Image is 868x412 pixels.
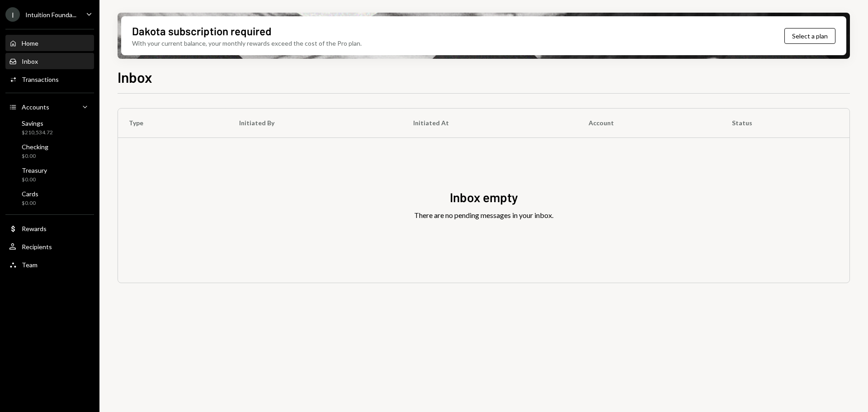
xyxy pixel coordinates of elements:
a: Accounts [5,99,94,115]
a: Checking$0.00 [5,140,94,162]
div: Inbox empty [450,189,518,206]
th: Type [118,109,228,137]
a: Inbox [5,53,94,69]
div: Recipients [22,243,52,251]
th: Status [721,109,849,137]
div: Rewards [22,225,47,232]
div: There are no pending messages in your inbox. [414,210,553,221]
div: $0.00 [22,176,47,184]
h1: Inbox [118,68,152,86]
div: Savings [22,119,53,127]
div: $210,534.72 [22,129,53,137]
a: Home [5,35,94,51]
div: $0.00 [22,152,48,160]
div: Home [22,39,38,47]
div: Dakota subscription required [132,24,271,38]
div: Checking [22,143,48,151]
a: Team [5,256,94,273]
div: Transactions [22,76,59,83]
div: Team [22,261,38,269]
a: Recipients [5,238,94,255]
a: Rewards [5,220,94,237]
a: Savings$210,534.72 [5,117,94,138]
div: With your current balance, your monthly rewards exceed the cost of the Pro plan. [132,38,362,48]
button: Select a plan [784,28,835,44]
div: Cards [22,190,38,198]
a: Treasury$0.00 [5,164,94,185]
div: Intuition Founda... [25,11,76,19]
div: Accounts [22,103,49,111]
div: Treasury [22,166,47,174]
div: I [5,7,20,22]
a: Cards$0.00 [5,187,94,209]
th: Account [578,109,721,137]
a: Transactions [5,71,94,87]
th: Initiated By [228,109,402,137]
div: $0.00 [22,199,38,207]
div: Inbox [22,57,38,65]
th: Initiated At [402,109,578,137]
